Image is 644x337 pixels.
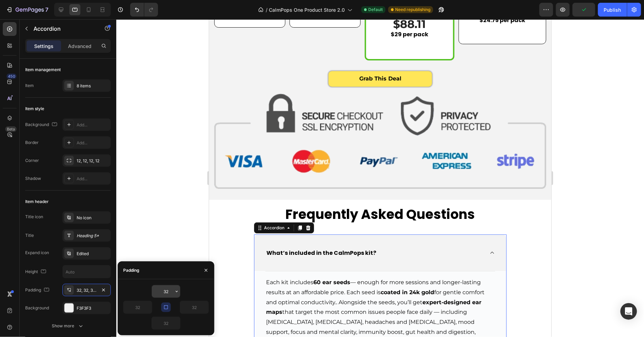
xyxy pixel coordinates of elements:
span: Default [368,7,383,13]
div: F3F3F3 [77,305,109,311]
div: Add... [77,176,109,182]
div: 450 [7,74,17,79]
iframe: Design area [209,19,552,337]
div: Item [25,83,34,89]
div: 32, 32, 32, 32 [77,287,97,293]
div: Edited [77,251,109,257]
div: Corner [25,157,39,164]
strong: coated in 24k gold [172,270,225,276]
div: Title [25,232,34,239]
div: Undo/Redo [130,3,158,17]
div: Beta [5,126,17,132]
strong: 60 ear seeds [104,260,141,266]
button: Show more [25,320,111,332]
div: Show more [52,322,84,329]
div: Background [25,305,49,311]
div: Border [25,139,39,146]
span: CalmPops One Product Store 2.0 [269,6,345,13]
input: Auto [152,317,180,329]
input: Auto [63,266,110,278]
div: Item management [25,67,61,73]
div: 8 items [77,83,109,89]
div: Item header [25,199,49,205]
p: Settings [34,42,53,50]
div: Open Intercom Messenger [621,303,637,320]
p: Accordion [33,25,92,33]
div: Expand icon [25,250,49,256]
button: <strong>Grab This Deal</strong> [119,52,223,67]
div: Background [25,120,59,129]
h2: Frequently Asked Questions [38,186,304,204]
span: / [266,6,267,13]
input: Auto [180,301,208,314]
span: Need republishing [395,7,430,13]
div: Item style [25,106,44,112]
div: 12, 12, 12, 12 [77,158,109,164]
div: Accordion [53,205,77,212]
strong: Grab This Deal [150,55,192,65]
input: Auto [152,285,180,298]
input: Auto [124,301,152,314]
div: Heading 5* [77,233,109,239]
button: 7 [3,3,51,17]
div: No icon [77,215,109,221]
div: Title icon [25,214,43,220]
img: gempages_572776854180594912-f036f040-7ac3-404b-8953-83a7aee02821.png [5,74,337,170]
div: Add... [77,140,109,146]
div: Padding [25,286,51,295]
div: Height [25,267,48,277]
p: $29 per pack [163,10,238,20]
p: Advanced [68,42,91,50]
div: Padding [123,267,139,273]
div: Add... [77,122,109,128]
p: 7 [45,6,48,14]
div: Shadow [25,175,41,182]
div: Publish [604,6,621,13]
span: What’s included in the CalmPops kit? [57,230,167,238]
button: Publish [598,3,627,17]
